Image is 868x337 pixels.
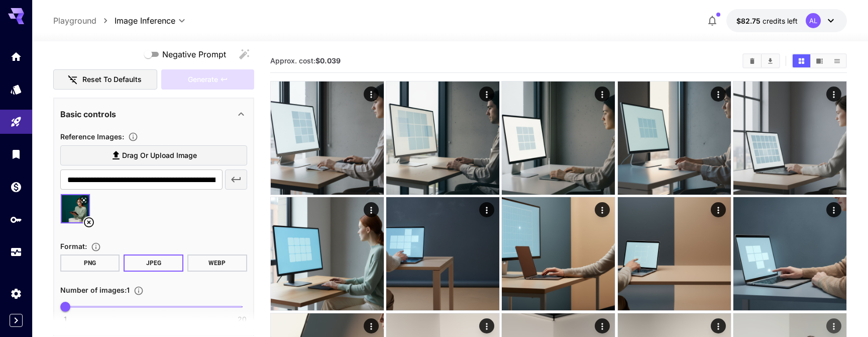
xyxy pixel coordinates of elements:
div: Settings [10,287,22,300]
div: Actions [826,202,841,217]
div: Actions [364,202,379,217]
div: Actions [364,87,379,102]
button: WEBP [187,255,247,272]
img: 9k= [386,81,499,195]
img: 9k= [502,197,615,310]
div: Library [10,148,22,160]
img: Z [733,81,846,195]
div: Playground [10,116,22,128]
nav: breadcrumb [53,15,115,27]
div: Usage [10,246,22,259]
div: Basic controls [60,102,247,126]
div: Actions [595,87,610,102]
label: Drag or upload image [60,145,247,166]
span: Number of images : 1 [60,286,130,294]
div: Actions [711,87,726,102]
div: Actions [364,318,379,333]
button: JPEG [124,255,183,272]
button: Show media in list view [828,54,846,67]
span: Reference Images : [60,132,124,141]
span: Drag or upload image [122,149,197,162]
p: Basic controls [60,108,116,120]
div: API Keys [10,213,22,226]
b: $0.039 [315,56,341,65]
div: $82.74731 [736,16,798,26]
div: Actions [595,202,610,217]
div: Models [10,83,22,96]
span: Image Inference [115,15,175,27]
img: 2Q== [271,81,384,195]
img: Z [386,197,499,310]
button: Show media in grid view [793,54,810,67]
button: Upload a reference image to guide the result. This is needed for Image-to-Image or Inpainting. Su... [124,132,142,142]
div: Home [10,50,22,63]
button: Choose the file format for the output image. [87,242,105,252]
div: Actions [826,318,841,333]
div: Actions [826,87,841,102]
span: Format : [60,242,87,250]
div: Actions [711,202,726,217]
img: Z [733,197,846,310]
button: Download All [762,54,779,67]
div: AL [806,13,821,28]
button: Specify how many images to generate in a single request. Each image generation will be charged se... [130,286,148,296]
button: $82.74731AL [726,9,847,32]
div: Actions [711,318,726,333]
span: credits left [763,17,798,25]
span: $82.75 [736,17,763,25]
button: Clear All [743,54,761,67]
button: PNG [60,255,120,272]
button: Expand sidebar [10,314,23,327]
div: Actions [479,87,494,102]
div: Actions [479,202,494,217]
img: 9k= [271,197,384,310]
span: Approx. cost: [270,56,341,65]
div: Wallet [10,181,22,193]
a: Playground [53,15,96,27]
img: Z [618,81,731,195]
div: Actions [479,318,494,333]
img: 2Q== [618,197,731,310]
button: Show media in video view [811,54,828,67]
div: Show media in grid viewShow media in video viewShow media in list view [792,53,847,68]
img: Z [502,81,615,195]
div: Actions [595,318,610,333]
span: Negative Prompt [162,48,226,60]
button: Reset to defaults [53,69,158,90]
div: Clear AllDownload All [742,53,780,68]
